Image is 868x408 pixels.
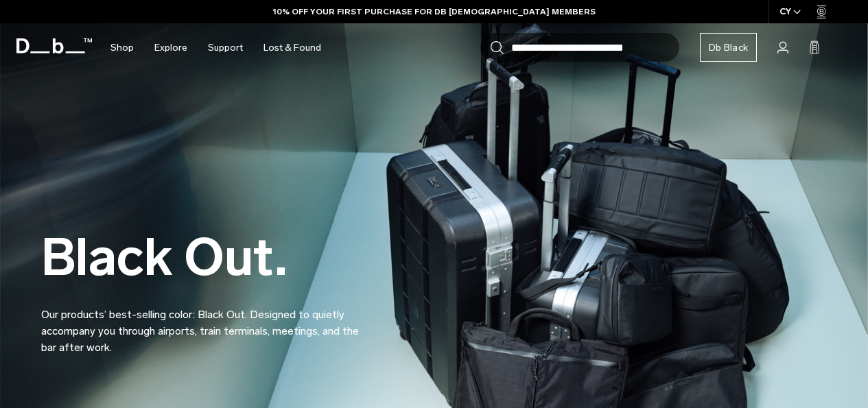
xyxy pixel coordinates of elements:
nav: Main Navigation [100,23,331,72]
a: Support [208,23,243,72]
a: Shop [110,23,134,72]
a: Explore [154,23,187,72]
a: Db Black [700,33,757,62]
a: 10% OFF YOUR FIRST PURCHASE FOR DB [DEMOGRAPHIC_DATA] MEMBERS [273,5,596,18]
a: Lost & Found [263,23,321,72]
p: Our products’ best-selling color: Black Out. Designed to quietly accompany you through airports, ... [41,290,371,356]
h2: Black Out. [41,232,371,283]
